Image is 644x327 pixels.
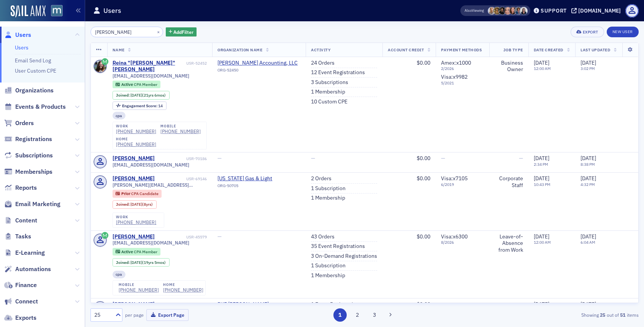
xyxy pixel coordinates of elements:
[217,155,222,162] span: —
[116,129,156,134] div: [PHONE_NUMBER]
[581,47,610,52] span: Last Updated
[113,162,189,168] span: [EMAIL_ADDRESS][DOMAIN_NAME]
[15,168,52,176] span: Memberships
[113,60,185,73] a: Reina "[PERSON_NAME]" [PERSON_NAME]
[113,248,161,256] div: Active: Active: CPA Member
[130,92,142,98] span: [DATE]
[15,216,37,225] span: Content
[119,283,159,287] div: mobile
[534,66,551,71] time: 12:00 AM
[351,308,364,322] button: 2
[495,60,523,73] div: Business Owner
[113,102,167,110] div: Engagement Score: 14
[311,69,365,76] a: 12 Event Registrations
[311,79,348,86] a: 3 Subscriptions
[368,308,381,322] button: 3
[534,240,551,245] time: 12:00 AM
[113,258,170,267] div: Joined: 2006-04-24 00:00:00
[94,311,111,319] div: 25
[166,27,197,37] button: AddFilter
[581,240,595,245] time: 6:04 AM
[15,44,29,51] a: Users
[504,7,512,15] span: Katie Foo
[519,155,523,162] span: —
[493,7,501,15] span: Laura Swann
[113,155,155,162] a: [PERSON_NAME]
[534,155,549,162] span: [DATE]
[217,47,262,52] span: Organization Name
[163,287,203,293] a: [PHONE_NUMBER]
[534,162,548,167] time: 2:34 PM
[581,59,596,66] span: [DATE]
[116,219,156,225] div: [PHONE_NUMBER]
[11,5,46,17] img: SailAMX
[625,4,639,17] span: Profile
[15,265,51,273] span: Automations
[113,200,157,209] div: Joined: 2017-09-06 00:00:00
[441,59,471,66] span: Amex : x1000
[15,103,66,111] span: Events & Products
[581,175,596,182] span: [DATE]
[417,59,430,66] span: $0.00
[217,60,298,67] a: [PERSON_NAME] Accounting, LLC
[465,8,484,13] span: Viewing
[4,168,52,176] a: Memberships
[4,151,53,160] a: Subscriptions
[173,29,194,35] span: Add Filter
[217,60,298,67] span: Penrod Accounting, LLC
[441,73,468,80] span: Visa : x9982
[311,195,345,202] a: 1 Membership
[498,7,506,15] span: Lauren McDonough
[583,30,598,34] div: Export
[578,7,621,14] div: [DOMAIN_NAME]
[571,8,623,13] button: [DOMAIN_NAME]
[15,67,56,74] a: User Custom CPE
[534,175,549,182] span: [DATE]
[160,129,201,134] div: [PHONE_NUMBER]
[441,81,484,86] span: 5 / 2021
[441,233,468,240] span: Visa : x6300
[581,155,596,162] span: [DATE]
[311,253,377,260] a: 3 On-Demand Registrations
[15,200,60,208] span: Email Marketing
[581,162,595,167] time: 8:38 PM
[113,112,126,119] div: cpa
[160,124,201,129] div: mobile
[51,5,63,17] img: SailAMX
[186,61,207,66] div: USR-52452
[116,124,156,129] div: work
[388,47,424,52] span: Account Credit
[4,200,60,208] a: Email Marketing
[4,119,34,127] a: Orders
[495,175,523,189] div: Corporate Staff
[116,249,157,254] a: Active CPA Member
[130,260,166,265] div: (19yrs 5mos)
[15,184,37,192] span: Reports
[4,135,52,143] a: Registrations
[4,184,37,192] a: Reports
[417,155,430,162] span: $0.00
[156,176,207,181] div: USR-69146
[116,191,158,196] a: Prior CPA Candidate
[581,182,595,187] time: 4:32 PM
[4,216,37,225] a: Content
[4,249,45,257] a: E-Learning
[15,57,51,64] a: Email Send Log
[15,119,34,127] span: Orders
[155,28,162,35] button: ×
[131,191,159,196] span: CPA Candidate
[217,183,287,191] div: ORG-50705
[113,190,162,197] div: Prior: Prior: CPA Candidate
[156,235,207,240] div: USR-45579
[311,60,335,67] a: 24 Orders
[15,232,31,241] span: Tasks
[15,297,38,306] span: Connect
[15,249,45,257] span: E-Learning
[461,311,639,318] div: Showing out of items
[441,47,482,52] span: Payment Methods
[441,301,445,308] span: —
[607,27,639,37] a: New User
[217,175,287,182] a: [US_STATE] Gas & Light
